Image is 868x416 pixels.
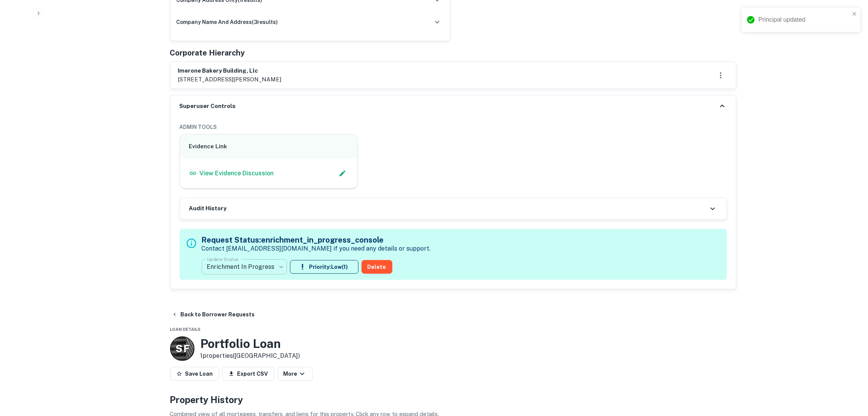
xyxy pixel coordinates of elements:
p: [STREET_ADDRESS][PERSON_NAME] [178,75,282,84]
button: Back to Borrower Requests [169,308,258,321]
button: Export CSV [222,367,274,381]
h6: company name and address ( 3 results) [177,18,278,26]
p: Contact [EMAIL_ADDRESS][DOMAIN_NAME] if you need any details or support. [202,244,431,253]
h4: Property History [170,393,736,406]
h3: Portfolio Loan [201,337,300,351]
button: Save Loan [170,367,219,381]
div: Principal updated [758,15,850,24]
p: 1 properties ([GEOGRAPHIC_DATA]) [201,351,300,360]
h5: Request Status: enrichment_in_progress_console [202,234,431,246]
iframe: Chat Widget [830,355,868,392]
h6: imerone bakery building, llc [178,67,282,75]
button: Priority:Low(1) [290,260,358,274]
button: More [277,367,313,381]
button: Edit Slack Link [337,168,348,179]
h6: Superuser Controls [180,102,236,111]
span: Loan Details [170,327,201,332]
p: S F [175,341,189,356]
h6: Evidence Link [189,142,349,151]
button: close [852,11,857,18]
h6: ADMIN TOOLS [180,123,727,131]
div: Enrichment In Progress [202,256,287,278]
p: View Evidence Discussion [200,169,274,178]
button: Delete [362,260,392,274]
a: View Evidence Discussion [189,169,274,178]
h6: Audit History [189,204,227,213]
label: Update Status [207,256,239,262]
h5: Corporate Hierarchy [170,47,245,59]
